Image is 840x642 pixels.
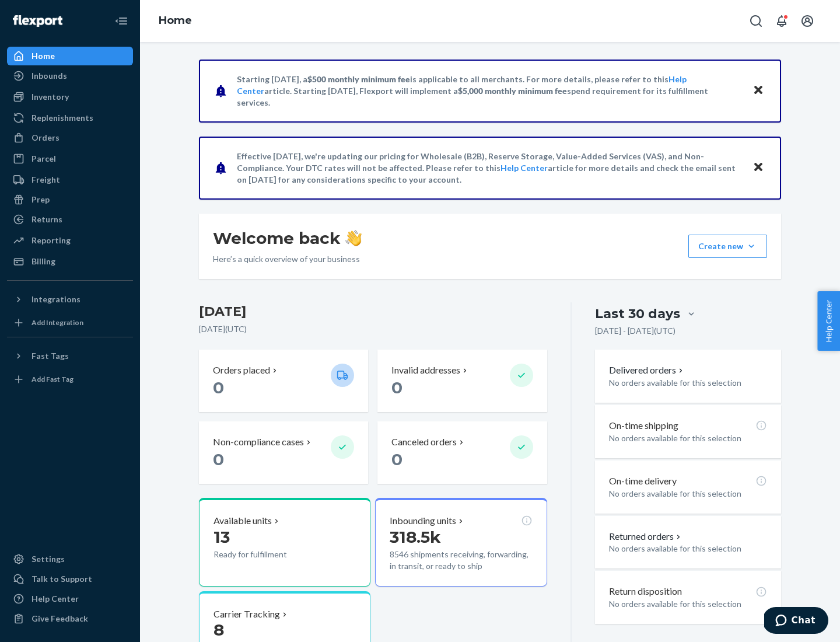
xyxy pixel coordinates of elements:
a: Billing [7,252,133,271]
button: Orders placed 0 [199,350,368,412]
a: Freight [7,170,133,189]
button: Inbounding units318.5k8546 shipments receiving, forwarding, in transit, or ready to ship [375,498,547,587]
iframe: Opens a widget where you can chat to one of our agents [764,607,828,636]
span: 0 [213,449,224,469]
img: Flexport logo [13,15,62,27]
div: Inventory [32,91,69,103]
div: Talk to Support [32,573,92,585]
p: Starting [DATE], a is applicable to all merchants. For more details, please refer to this article... [237,74,741,109]
div: Freight [32,174,60,186]
p: 8546 shipments receiving, forwarding, in transit, or ready to ship [390,549,532,572]
div: Help Center [32,593,79,605]
div: Settings [32,553,65,565]
div: Home [32,50,55,62]
button: Non-compliance cases 0 [199,421,368,484]
span: $5,000 monthly minimum fee [458,86,567,96]
p: Invalid addresses [391,364,460,377]
div: Add Fast Tag [32,374,73,384]
button: Integrations [7,290,133,309]
button: Close [751,82,766,99]
button: Delivered orders [609,364,685,377]
button: Canceled orders 0 [377,421,547,484]
a: Prep [7,190,133,209]
span: $500 monthly minimum fee [307,74,410,84]
a: Settings [7,550,133,568]
a: Add Fast Tag [7,370,133,389]
span: 318.5k [390,527,441,547]
p: No orders available for this selection [609,543,767,554]
a: Orders [7,128,133,147]
div: Give Feedback [32,613,88,624]
button: Returned orders [609,530,683,543]
span: 0 [391,449,402,469]
div: Inbounds [32,70,67,82]
p: No orders available for this selection [609,432,767,444]
a: Returns [7,210,133,229]
span: 8 [213,620,224,640]
button: Invalid addresses 0 [377,350,547,412]
a: Home [159,14,192,27]
p: Return disposition [609,585,682,598]
a: Parcel [7,149,133,168]
a: Help Center [501,163,548,173]
div: Billing [32,256,55,267]
a: Help Center [7,589,133,608]
a: Inbounds [7,67,133,85]
p: Inbounding units [390,514,456,528]
p: [DATE] ( UTC ) [199,323,547,335]
button: Give Feedback [7,609,133,628]
button: Open account menu [796,9,819,33]
p: Non-compliance cases [213,435,304,449]
p: Available units [213,514,272,528]
span: 13 [213,527,230,547]
div: Reporting [32,235,71,246]
p: Canceled orders [391,435,457,449]
p: Carrier Tracking [213,608,280,621]
p: No orders available for this selection [609,598,767,610]
button: Open Search Box [744,9,768,33]
button: Help Center [817,291,840,351]
a: Inventory [7,88,133,106]
h3: [DATE] [199,302,547,321]
div: Parcel [32,153,56,165]
button: Close Navigation [110,9,133,33]
p: No orders available for this selection [609,488,767,500]
p: No orders available for this selection [609,377,767,389]
ol: breadcrumbs [149,4,201,38]
a: Reporting [7,231,133,250]
div: Prep [32,194,50,205]
a: Home [7,47,133,65]
button: Open notifications [770,9,793,33]
p: Ready for fulfillment [213,549,321,560]
div: Orders [32,132,60,144]
div: Fast Tags [32,350,69,362]
p: On-time shipping [609,419,678,432]
p: Orders placed [213,364,270,377]
button: Talk to Support [7,570,133,588]
div: Replenishments [32,112,93,124]
p: Effective [DATE], we're updating our pricing for Wholesale (B2B), Reserve Storage, Value-Added Se... [237,151,741,186]
p: On-time delivery [609,474,677,488]
h1: Welcome back [213,228,362,249]
button: Create new [688,235,767,258]
img: hand-wave emoji [345,230,362,246]
span: 0 [213,378,224,397]
span: 0 [391,378,402,397]
button: Close [751,159,766,176]
div: Returns [32,214,62,225]
a: Replenishments [7,109,133,127]
p: Here’s a quick overview of your business [213,253,362,265]
button: Fast Tags [7,347,133,365]
p: [DATE] - [DATE] ( UTC ) [595,325,675,337]
a: Add Integration [7,313,133,332]
div: Integrations [32,294,80,305]
button: Available units13Ready for fulfillment [199,498,370,587]
div: Last 30 days [595,305,680,323]
div: Add Integration [32,317,83,327]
